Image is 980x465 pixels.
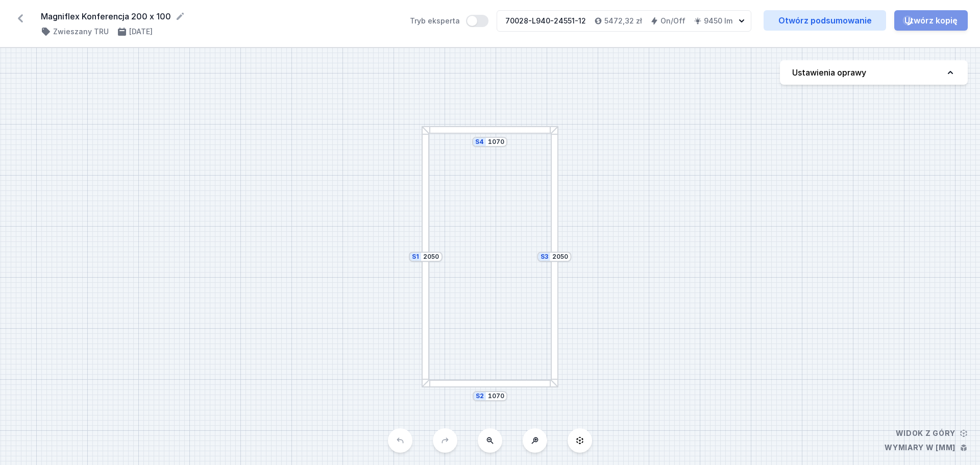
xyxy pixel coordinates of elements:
h4: On/Off [660,16,685,26]
a: Otwórz podsumowanie [764,10,886,31]
button: Tryb eksperta [466,15,488,27]
label: Tryb eksperta [410,15,488,27]
h4: Ustawienia oprawy [792,66,866,79]
input: Wymiar [mm] [488,138,504,146]
div: 70028-L940-24551-12 [505,16,586,26]
h4: 5472,32 zł [604,16,642,26]
h4: 9450 lm [704,16,732,26]
button: 70028-L940-24551-125472,32 złOn/Off9450 lm [497,10,751,32]
button: Edytuj nazwę projektu [175,11,185,21]
h4: [DATE] [129,27,153,37]
form: Magniflex Konferencja 200 x 100 [41,10,398,22]
h4: Zwieszany TRU [53,27,109,37]
input: Wymiar [mm] [552,253,569,261]
input: Wymiar [mm] [423,253,439,261]
button: Ustawienia oprawy [780,60,968,85]
input: Wymiar [mm] [488,392,504,400]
